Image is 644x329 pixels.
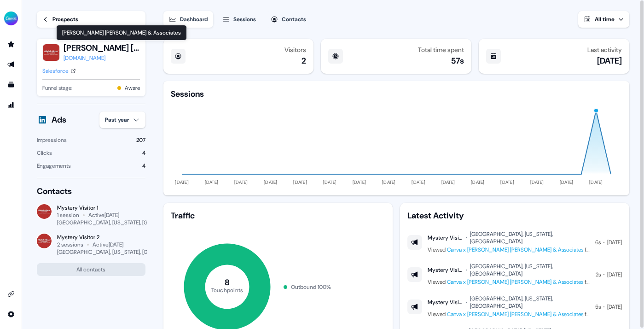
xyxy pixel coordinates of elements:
tspan: [DATE] [353,179,366,185]
div: 2s [596,270,601,279]
div: Mystery Visitor 1 [57,204,145,211]
a: Go to integrations [4,287,18,301]
div: [DATE] [597,55,622,66]
div: Mystery Visitor 2 [57,234,145,241]
tspan: Touchpoints [211,286,243,294]
div: Mystery Visitor 1 [428,266,464,274]
div: 207 [136,135,145,145]
button: Dashboard [163,11,213,28]
div: Ads [52,114,66,125]
a: Go to outbound experience [4,57,18,72]
a: Go to attribution [4,98,18,112]
div: Clicks [37,148,52,158]
tspan: [DATE] [412,179,425,185]
div: 2 sessions [57,241,83,248]
tspan: [DATE] [382,179,396,185]
a: Go to templates [4,77,18,92]
tspan: [DATE] [175,179,189,185]
div: Active [DATE] [88,211,119,219]
div: Sessions [233,15,256,24]
div: Viewed from [428,277,590,287]
div: Visitors [284,46,306,53]
a: Canva x [PERSON_NAME] [PERSON_NAME] & Associates [447,246,583,253]
div: Mystery Visitor 1 [428,299,464,306]
a: Go to integrations [4,307,18,322]
tspan: [DATE] [293,179,307,185]
div: 4 [142,161,145,170]
button: Contacts [265,11,312,28]
div: 1 session [57,211,79,219]
button: Past year [99,112,145,128]
a: [DOMAIN_NAME] [64,53,140,63]
div: Viewed from [428,310,590,319]
div: Traffic [171,210,385,221]
button: [PERSON_NAME] [PERSON_NAME] & Associates [64,42,140,53]
div: [DATE] [607,238,622,247]
tspan: [DATE] [500,179,514,185]
span: All time [595,16,615,23]
button: Sessions [217,11,261,28]
tspan: 8 [225,277,230,288]
tspan: [DATE] [264,179,278,185]
div: Salesforce [42,66,69,76]
tspan: [DATE] [530,179,544,185]
div: [GEOGRAPHIC_DATA], [US_STATE], [GEOGRAPHIC_DATA] [57,219,195,226]
tspan: [DATE] [234,179,248,185]
div: Contacts [37,186,145,197]
div: 6s [595,238,601,247]
button: All time [578,11,629,28]
button: Aware [125,83,140,93]
button: All contacts [37,263,145,276]
div: Dashboard [180,15,208,24]
div: Total time spent [418,46,464,53]
a: Canva x [PERSON_NAME] [PERSON_NAME] & Associates [447,278,583,286]
div: [PERSON_NAME] [PERSON_NAME] & Associates [56,25,187,41]
div: 5s [595,302,601,311]
a: Canva x [PERSON_NAME] [PERSON_NAME] & Associates [447,311,583,318]
div: Prospects [52,15,78,24]
a: Salesforce [42,66,76,76]
div: [DATE] [607,302,622,311]
tspan: [DATE] [204,179,218,185]
div: Contacts [282,15,306,24]
div: Active [DATE] [93,241,123,248]
div: Impressions [37,135,67,145]
div: Viewed from [428,245,590,254]
div: [GEOGRAPHIC_DATA], [US_STATE], [GEOGRAPHIC_DATA] [470,295,590,310]
span: Funnel stage: [42,83,72,93]
div: Mystery Visitor 1 [428,234,464,241]
div: [GEOGRAPHIC_DATA], [US_STATE], [GEOGRAPHIC_DATA] [470,230,590,245]
a: Go to prospects [4,37,18,52]
div: Last activity [587,46,622,53]
div: Engagements [37,161,71,170]
div: 57s [451,55,464,66]
tspan: [DATE] [471,179,484,185]
tspan: [DATE] [323,179,337,185]
div: Sessions [171,88,204,100]
div: [GEOGRAPHIC_DATA], [US_STATE], [GEOGRAPHIC_DATA] [470,263,590,277]
div: Outbound 100 % [291,282,331,292]
div: 4 [142,148,145,158]
div: [GEOGRAPHIC_DATA], [US_STATE], [GEOGRAPHIC_DATA] [57,248,195,256]
tspan: [DATE] [441,179,455,185]
tspan: [DATE] [559,179,573,185]
div: 2 [302,55,306,66]
div: [DATE] [607,270,622,279]
tspan: [DATE] [589,179,603,185]
a: Prospects [37,11,145,28]
div: Latest Activity [407,210,622,221]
